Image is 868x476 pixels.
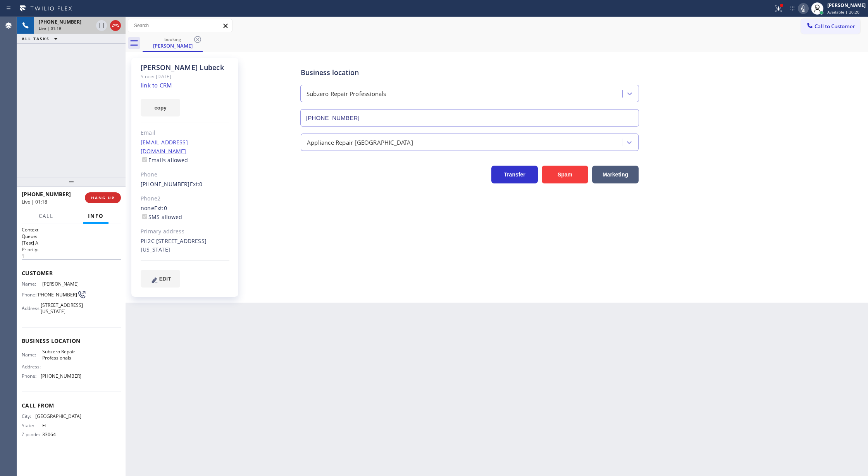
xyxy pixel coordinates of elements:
[22,373,41,379] span: Phone:
[141,170,229,179] div: Phone
[110,20,121,31] button: Hang up
[22,253,121,259] p: 1
[798,3,809,14] button: Mute
[141,139,188,155] a: [EMAIL_ADDRESS][DOMAIN_NAME]
[143,34,202,51] div: Pamela Lubeck
[491,166,538,183] button: Transfer
[141,237,229,255] div: PH2C [STREET_ADDRESS][US_STATE]
[141,270,180,288] button: EDIT
[88,212,104,219] span: Info
[39,26,61,31] span: Live | 01:19
[22,226,121,233] h1: Context
[22,199,47,205] span: Live | 01:18
[42,349,81,361] span: Subzero Repair Professionals
[154,204,167,212] span: Ext: 0
[141,99,180,116] button: copy
[142,157,147,162] input: Emails allowed
[307,138,413,147] div: Appliance Repair [GEOGRAPHIC_DATA]
[41,302,83,314] span: [STREET_ADDRESS][US_STATE]
[22,402,121,409] span: Call From
[42,423,81,428] span: FL
[141,194,229,203] div: Phone2
[592,166,639,183] button: Marketing
[141,63,229,72] div: [PERSON_NAME] Lubeck
[141,128,229,137] div: Email
[85,192,121,203] button: HANG UP
[36,292,77,298] span: [PHONE_NUMBER]
[301,67,639,78] div: Business location
[22,36,50,41] span: ALL TASKS
[141,81,172,89] a: link to CRM
[143,36,202,42] div: booking
[22,337,121,344] span: Business location
[35,413,81,419] span: [GEOGRAPHIC_DATA]
[22,281,42,287] span: Name:
[22,240,121,246] p: [Test] All
[22,364,42,370] span: Address:
[141,213,182,221] label: SMS allowed
[22,190,71,198] span: [PHONE_NUMBER]
[815,23,855,30] span: Call to Customer
[42,431,81,437] span: 33064
[141,72,229,81] div: Since: [DATE]
[827,9,859,15] span: Available | 20:20
[141,156,188,164] label: Emails allowed
[22,305,41,311] span: Address:
[22,431,42,437] span: Zipcode:
[300,109,639,127] input: Phone Number
[22,246,121,253] h2: Priority:
[42,281,81,287] span: [PERSON_NAME]
[22,423,42,428] span: State:
[159,276,171,282] span: EDIT
[39,212,53,219] span: Call
[22,269,121,277] span: Customer
[22,233,121,240] h2: Queue:
[39,19,81,25] span: [PHONE_NUMBER]
[801,19,860,34] button: Call to Customer
[22,413,35,419] span: City:
[143,42,202,49] div: [PERSON_NAME]
[91,195,115,200] span: HANG UP
[22,352,42,358] span: Name:
[83,209,108,224] button: Info
[141,204,229,222] div: none
[128,19,232,32] input: Search
[307,89,386,98] div: Subzero Repair Professionals
[34,209,58,224] button: Call
[827,2,866,9] div: [PERSON_NAME]
[190,180,203,188] span: Ext: 0
[96,20,107,31] button: Hold Customer
[17,34,65,43] button: ALL TASKS
[141,227,229,236] div: Primary address
[41,373,81,379] span: [PHONE_NUMBER]
[22,292,36,298] span: Phone:
[542,166,588,183] button: Spam
[141,180,190,188] a: [PHONE_NUMBER]
[142,214,147,219] input: SMS allowed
